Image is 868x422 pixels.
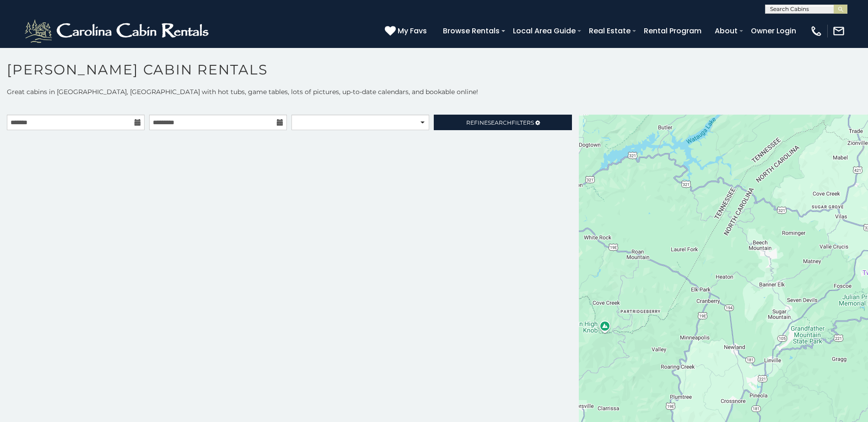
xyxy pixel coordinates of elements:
span: My Favs [398,25,427,37]
img: mail-regular-white.png [832,25,845,37]
span: Refine Filters [466,119,534,126]
a: About [710,23,742,39]
img: White-1-2.png [23,17,213,45]
img: phone-regular-white.png [810,25,823,37]
a: Browse Rentals [438,23,504,39]
a: Real Estate [584,23,635,39]
a: Rental Program [639,23,706,39]
a: My Favs [385,25,429,37]
a: RefineSearchFilters [434,115,571,130]
a: Local Area Guide [508,23,580,39]
span: Search [488,119,512,126]
a: Owner Login [746,23,801,39]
